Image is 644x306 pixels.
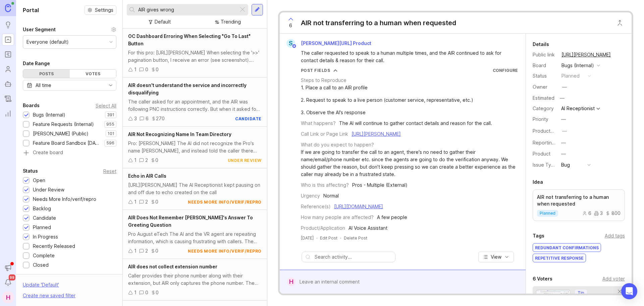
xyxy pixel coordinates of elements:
[106,140,114,146] p: 596
[605,211,621,216] div: 800
[301,18,456,28] div: AIR not transferring to a human when requested
[128,49,262,64] div: For this pro: [URL][PERSON_NAME] When selecting the '>>' pagination button, I receive an error (s...
[2,63,14,75] a: Users
[301,181,349,189] div: Who is this affecting?
[107,112,114,118] p: 391
[562,127,567,135] div: —
[156,115,165,122] div: 270
[134,115,137,122] div: 3
[561,116,566,123] div: —
[123,259,267,301] a: AIR does not collect extension numberCaller provides their phone number along with their extensio...
[315,253,392,261] input: Search activity...
[340,235,341,241] div: ·
[493,68,518,73] a: Configure
[85,5,116,15] button: Settings
[301,84,473,91] div: 1. Place a call to an AIR profile
[301,141,374,148] div: What do you expect to happen?
[582,211,591,216] div: 6
[23,150,116,156] a: Create board
[128,140,262,155] div: Pro: [PERSON_NAME] The AI did not recognize the Pro's name [PERSON_NAME], and instead told the ca...
[23,6,39,14] h1: Portal
[145,198,148,206] div: 2
[138,6,236,13] input: Search...
[134,247,137,255] div: 1
[348,224,387,232] div: AI Voice Assistant
[33,111,65,119] div: Bugs (Internal)
[128,173,166,179] span: Echo in AIR Calls
[559,50,613,59] a: [URL][PERSON_NAME]
[533,189,625,221] a: AIR not transferring to a human when requestedplanned63800
[301,68,330,73] div: Post Fields
[2,291,14,303] div: H
[561,161,570,169] div: Bug
[377,214,407,221] div: A few people
[145,247,148,255] div: 2
[540,211,555,216] p: planned
[339,120,492,127] div: The AI will continue to gather contact details and reason for the call.
[301,120,336,127] div: What happens?
[621,283,637,299] div: Open Intercom Messenger
[561,62,594,69] div: Bugs (Internal)
[533,151,550,157] label: Product
[2,78,14,90] a: Autopilot
[301,224,345,232] div: Product/Application
[128,131,231,137] span: AIR Not Recognizing Name In Team Directory
[33,177,45,184] div: Open
[155,247,158,255] div: 0
[561,150,566,158] div: —
[533,62,556,69] div: Board
[156,66,159,73] div: 0
[221,18,241,26] div: Trending
[33,205,51,212] div: Backlog
[301,130,348,138] div: Call Link or Page Link
[301,77,346,84] div: Steps to Reproduce
[533,275,552,283] div: 6 Voters
[2,19,14,31] a: Ideas
[2,276,14,289] button: Notifications
[33,233,58,241] div: In Progress
[23,167,38,175] div: Status
[605,232,625,239] div: Add tags
[2,107,14,120] a: Reporting
[316,235,317,241] div: ·
[9,274,15,280] span: 99
[96,104,116,107] div: Select All
[323,192,339,200] div: Normal
[286,39,295,48] div: S
[533,244,601,252] div: redundant confirmations
[2,262,14,274] button: Announcements
[33,130,89,137] div: [PERSON_NAME] (Public)
[145,66,148,73] div: 0
[128,215,253,228] span: AIR Does Not Remember [PERSON_NAME]'s Answer To Greeting Question
[594,211,603,216] div: 3
[145,289,148,296] div: 0
[301,235,314,241] a: [DATE]
[128,264,217,269] span: AIR does not collect extension number
[289,22,292,29] span: 6
[134,66,137,73] div: 1
[123,168,267,210] a: Echo in AIR Calls[URL][PERSON_NAME] The AI Receptionist kept pausing on and off due to echo creat...
[95,7,113,13] span: Settings
[301,214,374,221] div: How many people are affected?
[134,157,137,164] div: 1
[103,169,116,173] div: Reset
[33,139,101,147] div: Feature Board Sandbox [DATE]
[301,49,512,64] div: The caller requested to speak to a human multiple times, and the AIR continued to ask for contact...
[134,198,137,206] div: 1
[235,116,262,122] div: candidate
[533,232,544,240] div: Tags
[155,157,158,164] div: 0
[533,162,557,168] label: Issue Type
[26,38,69,46] div: Everyone (default)
[128,272,262,287] div: Caller provides their phone number along with their extension, but AIR only captures the phone nu...
[560,127,569,135] button: ProductboardID
[134,289,137,296] div: 1
[602,275,625,282] div: Add voter
[578,290,584,296] p: Tip
[533,96,554,100] div: Estimated
[146,115,149,122] div: 6
[123,78,267,127] a: AIR doesn't understand the service and incorrectly disqualifyingThe caller asked for an appointme...
[123,127,267,168] a: AIR Not Recognizing Name In Team DirectoryPro: [PERSON_NAME] The AI did not recognize the Pro's n...
[301,68,338,73] button: Post Fields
